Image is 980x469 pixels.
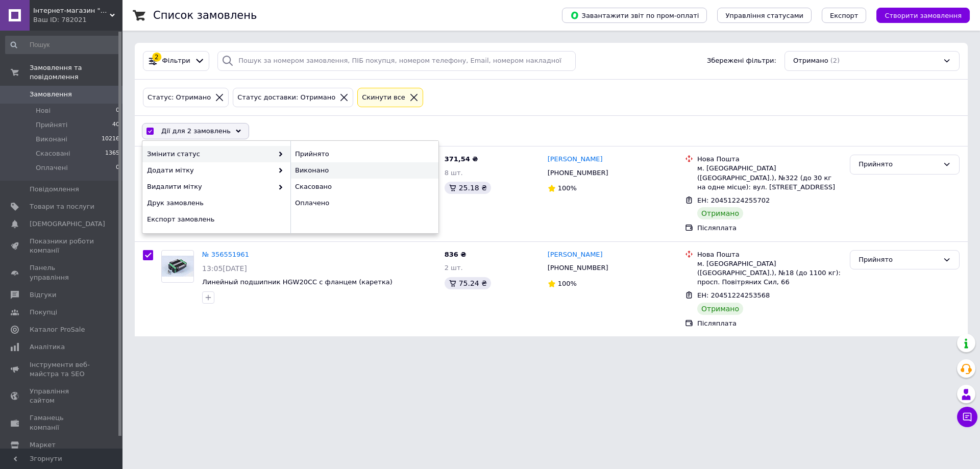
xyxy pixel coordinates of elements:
span: Виконані [36,135,67,144]
div: Прийнято [859,159,939,170]
div: Статус: Отримано [145,92,213,103]
div: [PHONE_NUMBER] [546,166,610,180]
h1: Список замовлень [153,9,257,21]
span: Фільтри [162,56,190,66]
img: Фото товару [162,256,193,277]
span: Гаманець компанії [30,413,94,432]
span: Управління сайтом [30,387,94,405]
span: 10216 [102,135,119,144]
span: 40 [112,120,119,130]
span: Інструменти веб-майстра та SEO [30,360,94,379]
div: м. [GEOGRAPHIC_DATA] ([GEOGRAPHIC_DATA].), №18 (до 1100 кг): просп. Повітряних Сил, 66 [697,259,842,287]
span: 1365 [105,149,119,158]
div: Нова Пошта [697,155,842,164]
span: 100% [558,184,577,192]
div: 2 [152,53,161,62]
span: 2 шт. [445,264,463,271]
span: Оплачені [36,163,68,172]
div: Cкинути все [360,92,407,103]
span: 836 ₴ [445,251,467,258]
span: Завантажити звіт по пром-оплаті [570,11,699,20]
input: Пошук [5,36,120,54]
a: Линейный подшипник HGW20CC с фланцем (каретка) [202,278,393,286]
span: Додати мітку [147,166,273,175]
span: Прийняті [36,120,67,130]
button: Експорт [822,8,867,23]
div: Прийнято [290,146,438,162]
div: м. [GEOGRAPHIC_DATA] ([GEOGRAPHIC_DATA].), №322 (до 30 кг на одне місце): вул. [STREET_ADDRESS] [697,164,842,192]
span: Панель управління [30,263,94,282]
span: Замовлення [30,90,72,99]
span: Замовлення та повідомлення [30,63,122,82]
span: 100% [558,280,577,287]
span: Дії для 2 замовлень [161,127,231,136]
span: 371,54 ₴ [445,155,478,163]
span: 0 [116,163,119,172]
span: Товари та послуги [30,202,94,211]
button: Управління статусами [717,8,812,23]
input: Пошук за номером замовлення, ПІБ покупця, номером телефону, Email, номером накладної [217,51,576,71]
span: Скасовані [36,149,70,158]
span: Експорт замовлень [147,215,283,224]
div: Прийнято [859,255,939,265]
span: Видалити мітку [147,182,273,191]
div: Післяплата [697,319,842,328]
span: Маркет [30,440,56,450]
div: Отримано [697,303,743,315]
button: Чат з покупцем [957,407,977,427]
span: Відгуки [30,290,56,300]
span: Отримано [793,56,828,66]
div: Скасовано [290,179,438,195]
span: 0 [116,106,119,115]
div: 75.24 ₴ [445,277,491,289]
div: Післяплата [697,224,842,233]
span: 13:05[DATE] [202,264,247,273]
span: Повідомлення [30,185,79,194]
span: Нові [36,106,51,115]
div: Нова Пошта [697,250,842,259]
button: Створити замовлення [876,8,970,23]
span: Створити замовлення [885,12,962,19]
span: ЕН: 20451224253568 [697,291,770,299]
div: Статус доставки: Отримано [235,92,337,103]
div: Оплачено [290,195,438,211]
a: [PERSON_NAME] [548,250,603,260]
span: [DEMOGRAPHIC_DATA] [30,219,105,229]
span: Покупці [30,308,57,317]
div: Отримано [697,207,743,219]
span: Друк замовлень [147,199,283,208]
span: Змінити статус [147,150,273,159]
div: Виконано [290,162,438,179]
span: (2) [830,57,840,64]
span: ЕН: 20451224255702 [697,196,770,204]
span: Управління статусами [725,12,803,19]
a: [PERSON_NAME] [548,155,603,164]
div: 25.18 ₴ [445,182,491,194]
span: Збережені фільтри: [707,56,776,66]
span: Каталог ProSale [30,325,85,334]
span: Експорт [830,12,859,19]
button: Завантажити звіт по пром-оплаті [562,8,707,23]
a: Створити замовлення [866,11,970,19]
span: Інтернет-магазин "Мehanika" [33,6,110,15]
a: № 356551961 [202,251,249,258]
div: Ваш ID: 782021 [33,15,122,24]
a: Фото товару [161,250,194,283]
span: Показники роботи компанії [30,237,94,255]
span: Аналітика [30,342,65,352]
span: 8 шт. [445,169,463,177]
div: [PHONE_NUMBER] [546,261,610,275]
